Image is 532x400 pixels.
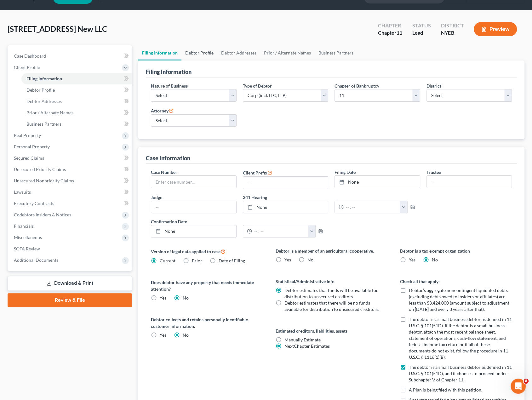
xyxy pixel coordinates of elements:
[160,258,175,263] span: Current
[14,53,46,59] span: Case Dashboard
[26,87,55,93] span: Debtor Profile
[160,295,166,300] span: Yes
[148,218,331,225] label: Confirmation Date
[474,22,517,36] button: Preview
[181,45,217,60] a: Debtor Profile
[243,177,328,189] input: --
[9,175,132,186] a: Unsecured Nonpriority Claims
[14,223,34,229] span: Financials
[9,50,132,62] a: Case Dashboard
[8,276,132,291] a: Download & Print
[14,201,54,206] span: Executory Contracts
[400,248,512,254] label: Debtor is a tax exempt organization
[426,83,441,89] label: District
[21,107,132,118] a: Prior / Alternate Names
[344,201,400,213] input: -- : --
[9,198,132,209] a: Executory Contracts
[183,295,189,300] span: No
[9,186,132,198] a: Lawsuits
[192,258,202,263] span: Prior
[14,65,40,70] span: Client Profile
[26,110,73,115] span: Prior / Alternate Names
[151,316,263,329] label: Debtor collects and retains personally identifiable customer information.
[9,243,132,254] a: SOFA Review
[151,107,174,114] label: Attorney
[151,279,263,292] label: Does debtor have any property that needs immediate attention?
[397,30,402,36] span: 11
[315,45,357,60] a: Business Partners
[409,317,512,360] span: The debtor is a small business debtor as defined in 11 U.S.C. § 101(51D). If the debtor is a smal...
[14,189,31,195] span: Lawsuits
[276,278,387,285] label: Statistical/Administrative Info
[441,29,464,37] div: NYEB
[217,45,260,60] a: Debtor Addresses
[26,76,62,81] span: Filing Information
[426,169,441,175] label: Trustee
[8,293,132,307] a: Review & File
[14,246,40,251] span: SOFA Review
[378,29,402,37] div: Chapter
[8,24,107,33] span: [STREET_ADDRESS] New LLC
[243,83,272,89] label: Type of Debtor
[21,118,132,130] a: Business Partners
[284,343,330,349] span: NextChapter Estimates
[160,332,166,338] span: Yes
[523,379,529,384] span: 8
[151,169,177,175] label: Case Number
[9,164,132,175] a: Unsecured Priority Claims
[151,176,236,188] input: Enter case number...
[151,83,188,89] label: Nature of Business
[284,257,291,262] span: Yes
[441,22,464,29] div: District
[243,201,328,213] a: None
[151,225,236,237] a: None
[276,248,387,254] label: Debtor is a member of an agricultural cooperative.
[400,278,512,285] label: Check all that apply:
[21,84,132,96] a: Debtor Profile
[14,178,74,183] span: Unsecured Nonpriority Claims
[14,155,44,161] span: Secured Claims
[307,257,313,262] span: No
[260,45,315,60] a: Prior / Alternate Names
[146,154,190,162] div: Case Information
[335,169,356,175] label: Filing Date
[240,194,423,201] label: 341 Hearing
[14,144,50,149] span: Personal Property
[26,99,62,104] span: Debtor Addresses
[409,387,482,392] span: A Plan is being filed with this petition.
[409,364,512,382] span: The debtor is a small business debtor as defined in 11 U.S.C. § 101(51D), and it chooses to proce...
[14,133,41,138] span: Real Property
[151,194,162,201] label: Judge
[335,176,420,188] a: None
[138,45,181,60] a: Filing Information
[276,328,387,334] label: Estimated creditors, liabilities, assets
[151,248,263,255] label: Version of legal data applied to case
[409,257,415,262] span: Yes
[14,235,42,240] span: Miscellaneous
[252,225,308,237] input: -- : --
[14,212,71,217] span: Codebtors Insiders & Notices
[511,379,526,394] iframe: Intercom live chat
[9,152,132,164] a: Secured Claims
[412,22,431,29] div: Status
[378,22,402,29] div: Chapter
[151,201,236,213] input: --
[21,73,132,84] a: Filing Information
[14,167,66,172] span: Unsecured Priority Claims
[219,258,245,263] span: Date of Filing
[26,121,61,127] span: Business Partners
[412,29,431,37] div: Lead
[432,257,438,262] span: No
[335,83,379,89] label: Chapter of Bankruptcy
[284,288,378,299] span: Debtor estimates that funds will be available for distribution to unsecured creditors.
[183,332,189,338] span: No
[21,96,132,107] a: Debtor Addresses
[14,257,58,263] span: Additional Documents
[146,68,192,76] div: Filing Information
[409,288,509,312] span: Debtor’s aggregate noncontingent liquidated debts (excluding debts owed to insiders or affiliates...
[284,300,379,312] span: Debtor estimates that there will be no funds available for distribution to unsecured creditors.
[284,337,321,342] span: Manually Estimate
[427,176,512,188] input: --
[243,169,272,176] label: Client Prefix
